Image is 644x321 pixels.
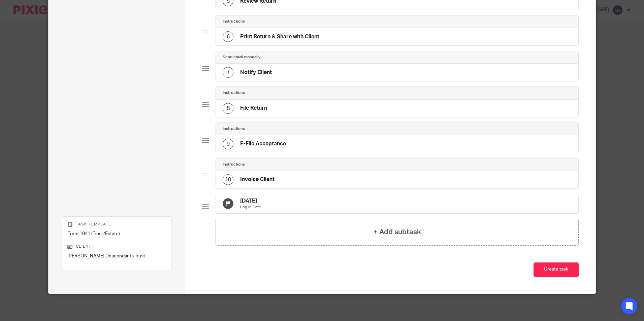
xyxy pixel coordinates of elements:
h4: Print Return & Share with Client [240,33,319,40]
p: [PERSON_NAME] Descendants Trust [67,253,166,259]
h4: Notify Client [240,69,272,76]
div: 8 [223,103,233,114]
div: 6 [223,31,233,42]
h4: + Add subtask [373,227,421,237]
p: Client [67,244,166,249]
button: Create task [534,262,579,277]
h4: [DATE] [240,198,261,205]
h4: Invoice Client [240,176,275,183]
h4: Instructions [223,126,245,132]
div: 9 [223,139,233,149]
h4: Send email manually [223,55,260,60]
h4: E-File Acceptance [240,140,286,147]
div: 10 [223,174,233,185]
p: Form 1041 (Trust/Estate) [67,230,166,237]
h4: File Return [240,105,267,112]
p: Task template [67,222,166,227]
h4: Instructions [223,162,245,167]
h4: Instructions [223,90,245,96]
h4: Instructions [223,19,245,24]
div: 7 [223,67,233,78]
p: Log In Date [240,205,261,210]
